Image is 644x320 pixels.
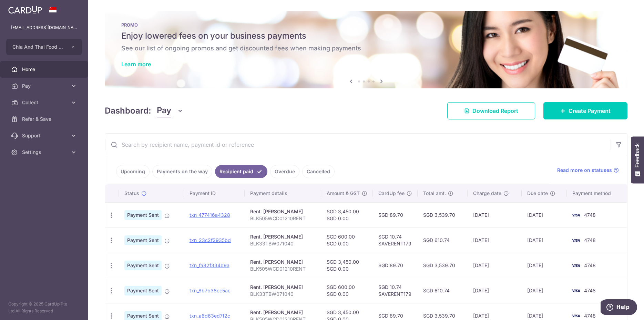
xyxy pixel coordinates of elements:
div: Rent. [PERSON_NAME] [250,284,316,291]
button: Feedback - Show survey [631,136,644,183]
a: txn_23c2f2935bd [190,237,231,243]
span: Payment Sent [124,261,162,270]
a: Download Report [447,102,535,119]
th: Payment method [567,184,627,202]
span: 4748 [584,313,596,319]
img: Bank Card [569,287,583,295]
span: Settings [22,149,68,156]
a: Create Payment [543,102,627,119]
a: Recipient paid [215,165,267,178]
a: txn_477416a4328 [190,212,230,218]
a: Cancelled [302,165,335,178]
span: Due date [527,190,548,197]
span: Amount & GST [327,190,360,197]
a: Learn more [121,61,151,68]
span: Payment Sent [124,235,162,245]
p: BLK505WCD01210RENT [250,215,316,222]
span: 4748 [584,237,596,243]
span: Payment Sent [124,286,162,295]
p: BLK505WCD01210RENT [250,265,316,272]
a: txn_a6d63ed7f2c [190,313,230,319]
td: SGD 3,539.70 [418,202,468,227]
span: Read more on statuses [557,167,612,174]
button: Chia And Thai Food Supplies Pte Ltd [6,39,82,55]
img: CardUp [8,6,42,14]
td: SGD 89.70 [373,253,418,278]
td: SGD 3,450.00 SGD 0.00 [321,202,373,227]
td: SGD 610.74 [418,227,468,253]
h6: See our list of ongoing promos and get discounted fees when making payments [121,44,611,52]
div: Rent. [PERSON_NAME] [250,259,316,265]
iframe: Opens a widget where you can find more information [601,299,637,317]
span: Collect [22,99,68,106]
a: txn_fa82f334b9a [190,262,229,268]
span: Feedback [634,143,641,167]
p: BLK33TBW071040 [250,240,316,247]
td: [DATE] [468,278,522,303]
div: Rent. [PERSON_NAME] [250,208,316,215]
th: Payment ID [184,184,245,202]
img: Bank Card [569,312,583,320]
img: Bank Card [569,261,583,270]
button: Pay [157,104,183,117]
span: Pay [157,104,171,117]
img: Bank Card [569,211,583,219]
span: Total amt. [423,190,446,197]
td: SGD 600.00 SGD 0.00 [321,227,373,253]
img: Latest Promos Banner [105,11,627,88]
div: Rent. [PERSON_NAME] [250,309,316,316]
td: [DATE] [522,202,567,227]
p: PROMO [121,22,611,28]
span: Chia And Thai Food Supplies Pte Ltd [12,43,63,50]
td: [DATE] [522,278,567,303]
a: Overdue [270,165,299,178]
td: SGD 3,450.00 SGD 0.00 [321,253,373,278]
span: Home [22,66,68,73]
td: [DATE] [468,202,522,227]
input: Search by recipient name, payment id or reference [105,134,611,156]
span: Payment Sent [124,210,162,220]
span: CardUp fee [378,190,405,197]
td: [DATE] [522,253,567,278]
td: SGD 3,539.70 [418,253,468,278]
th: Payment details [245,184,321,202]
td: SGD 89.70 [373,202,418,227]
span: Refer & Save [22,116,68,123]
span: Charge date [473,190,501,197]
span: Pay [22,83,68,89]
a: txn_8b7b38cc5ac [190,288,231,293]
a: Payments on the way [152,165,212,178]
p: BLK33TBW071040 [250,291,316,298]
span: Status [124,190,139,197]
td: SGD 10.74 SAVERENT179 [373,278,418,303]
span: 4748 [584,288,596,293]
td: [DATE] [468,227,522,253]
span: 4748 [584,262,596,268]
div: Rent. [PERSON_NAME] [250,233,316,240]
h4: Dashboard: [105,105,151,117]
td: [DATE] [522,227,567,253]
a: Read more on statuses [557,167,619,174]
img: Bank Card [569,236,583,244]
td: SGD 10.74 SAVERENT179 [373,227,418,253]
span: Download Report [472,107,518,115]
a: Upcoming [116,165,150,178]
h5: Enjoy lowered fees on your business payments [121,30,611,41]
span: 4748 [584,212,596,218]
td: [DATE] [468,253,522,278]
p: [EMAIL_ADDRESS][DOMAIN_NAME] [11,24,77,31]
span: Support [22,132,68,139]
td: SGD 600.00 SGD 0.00 [321,278,373,303]
span: Create Payment [569,107,611,115]
td: SGD 610.74 [418,278,468,303]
